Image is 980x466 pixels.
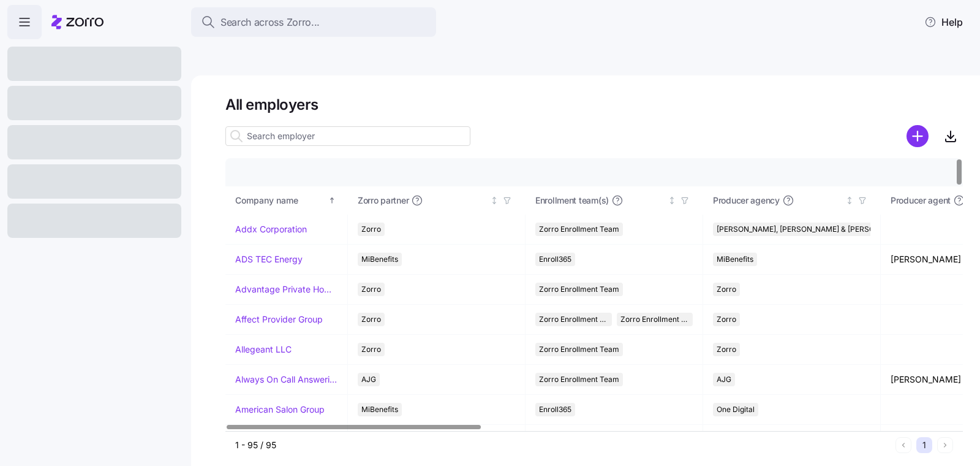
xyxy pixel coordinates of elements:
span: Zorro [361,343,381,356]
h1: All employers [225,95,963,114]
span: Zorro Enrollment Team [539,313,608,326]
span: One Digital [717,403,755,416]
span: Producer agent [891,194,951,207]
span: Zorro [361,223,381,236]
span: Enroll365 [539,253,571,266]
span: Zorro [717,283,736,296]
input: Search employer [225,126,470,146]
div: Sorted ascending [328,196,336,205]
th: Enrollment team(s)Not sorted [526,186,703,215]
span: Producer agency [713,194,780,207]
button: Help [914,10,973,34]
th: Zorro partnerNot sorted [348,186,526,215]
span: Zorro [361,313,381,326]
span: MiBenefits [361,253,398,266]
span: MiBenefits [717,253,753,266]
th: Company nameSorted ascending [225,186,348,215]
a: Affect Provider Group [235,313,323,326]
span: Zorro Enrollment Team [539,283,619,296]
th: Producer agencyNot sorted [703,186,881,215]
div: Not sorted [490,196,499,205]
span: MiBenefits [361,403,398,416]
span: [PERSON_NAME], [PERSON_NAME] & [PERSON_NAME] [717,223,907,236]
span: Search across Zorro... [221,15,320,30]
div: Company name [235,194,326,207]
span: Zorro [717,343,736,356]
div: Not sorted [668,196,676,205]
a: ADS TEC Energy [235,253,303,265]
span: Zorro Enrollment Team [539,223,619,236]
a: American Salon Group [235,403,325,416]
a: Allegeant LLC [235,343,292,356]
span: Enrollment team(s) [535,194,609,207]
a: Always On Call Answering Service [235,373,337,386]
div: Not sorted [845,196,854,205]
span: Zorro Enrollment Experts [620,313,690,326]
span: Zorro Enrollment Team [539,343,619,356]
svg: add icon [907,125,929,147]
button: Previous page [895,437,911,453]
span: Help [924,15,963,29]
span: Zorro [717,313,736,326]
button: Next page [937,437,953,453]
span: Zorro [361,283,381,296]
span: Enroll365 [539,403,571,416]
button: 1 [916,437,932,453]
a: Addx Corporation [235,223,307,235]
button: Search across Zorro... [191,7,436,37]
span: Zorro Enrollment Team [539,373,619,386]
div: 1 - 95 / 95 [235,439,891,451]
span: AJG [717,373,731,386]
span: AJG [361,373,376,386]
a: Advantage Private Home Care [235,283,337,296]
span: Zorro partner [358,194,409,207]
